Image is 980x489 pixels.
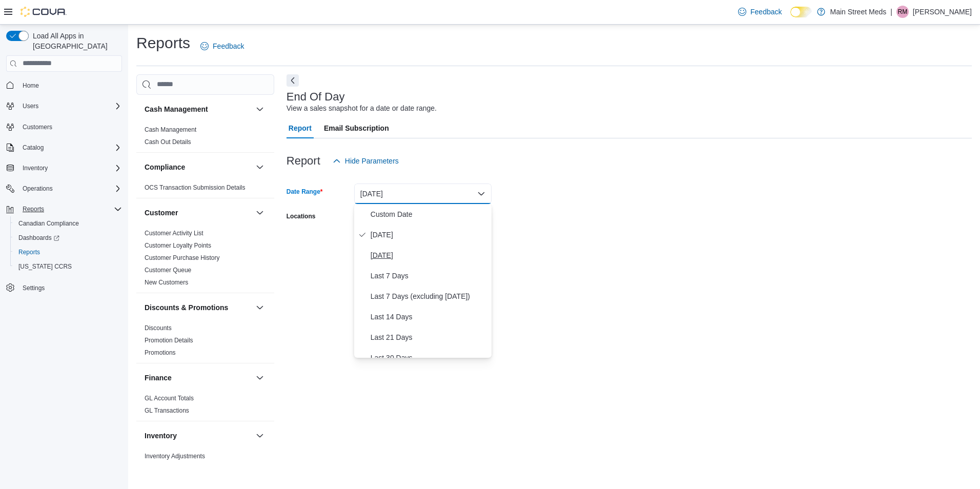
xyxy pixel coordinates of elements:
span: [US_STATE] CCRS [18,262,72,271]
span: Operations [23,185,53,193]
span: Customer Queue [145,266,191,274]
button: Customers [2,119,126,134]
input: Dark Mode [790,7,812,17]
button: Hide Parameters [329,151,403,171]
h3: Discounts & Promotions [145,302,228,313]
button: Users [2,99,126,113]
span: Washington CCRS [14,260,122,273]
span: Users [23,102,38,110]
span: Cash Out Details [145,138,191,146]
a: Customer Activity List [145,230,203,237]
button: Home [2,78,126,93]
h3: Cash Management [145,104,208,114]
span: Cash Management [145,126,196,134]
span: Dark Mode [790,17,791,18]
h3: Compliance [145,162,185,172]
button: Inventory [145,431,252,441]
span: Dashboards [18,234,59,242]
span: Customer Loyalty Points [145,241,211,250]
span: OCS Transaction Submission Details [145,184,246,192]
span: [DATE] [371,249,487,261]
button: Canadian Compliance [10,216,126,231]
p: | [890,6,892,18]
a: Promotion Details [145,337,193,344]
span: Reports [18,248,40,256]
span: Users [18,100,122,112]
button: Reports [18,203,48,215]
span: Promotions [145,349,176,357]
span: Last 30 Days [371,352,487,364]
button: Customer [145,208,252,218]
span: [DATE] [371,229,487,241]
span: Dashboards [14,232,122,244]
button: Finance [254,372,266,384]
span: Custom Date [371,208,487,220]
h3: Inventory [145,431,177,441]
span: Settings [18,281,122,294]
button: Finance [145,373,252,383]
button: [DATE] [354,184,492,204]
span: Inventory Adjustments [145,452,205,460]
span: Hide Parameters [345,156,399,166]
span: Reports [23,205,44,213]
span: Last 14 Days [371,311,487,323]
span: Last 7 Days (excluding [DATE]) [371,290,487,302]
button: Catalog [2,140,126,155]
span: Email Subscription [324,118,389,138]
a: Customer Purchase History [145,254,220,261]
a: Discounts [145,324,172,332]
div: Compliance [136,181,274,198]
span: Catalog [18,141,122,154]
span: GL Transactions [145,406,189,415]
div: Discounts & Promotions [136,322,274,363]
a: Promotions [145,349,176,356]
span: Discounts [145,324,172,332]
a: Reports [14,246,44,258]
button: Operations [2,181,126,196]
a: Feedback [734,2,786,22]
span: Customer Purchase History [145,254,220,262]
a: Inventory Adjustments [145,453,205,460]
span: Promotion Details [145,336,193,344]
div: Cash Management [136,124,274,152]
button: Reports [2,202,126,216]
h3: End Of Day [287,91,345,103]
a: Cash Out Details [145,138,191,146]
span: Reports [14,246,122,258]
a: [US_STATE] CCRS [14,260,76,273]
span: Home [18,79,122,92]
button: Cash Management [254,103,266,115]
button: Inventory [254,430,266,442]
button: Compliance [145,162,252,172]
nav: Complex example [6,74,122,322]
h3: Finance [145,373,172,383]
label: Locations [287,212,316,220]
span: Last 21 Days [371,331,487,343]
a: Customers [18,121,56,133]
a: Dashboards [10,231,126,245]
p: Main Street Meds [830,6,887,18]
span: Home [23,81,39,90]
span: Catalog [23,144,44,152]
a: Settings [18,282,49,294]
div: Richard Mowery [896,6,909,18]
a: Home [18,79,43,92]
button: Settings [2,280,126,295]
span: Report [289,118,312,138]
button: Reports [10,245,126,259]
button: Inventory [2,161,126,175]
a: Customer Queue [145,267,191,274]
span: Reports [18,203,122,215]
button: Catalog [18,141,48,154]
span: Inventory [23,164,48,172]
div: View a sales snapshot for a date or date range. [287,103,437,114]
button: Next [287,74,299,87]
button: Cash Management [145,104,252,114]
a: New Customers [145,279,188,286]
button: Inventory [18,162,52,174]
a: Feedback [196,36,248,56]
button: Customer [254,207,266,219]
span: Inventory [18,162,122,174]
span: Customers [18,120,122,133]
span: Canadian Compliance [18,219,79,228]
